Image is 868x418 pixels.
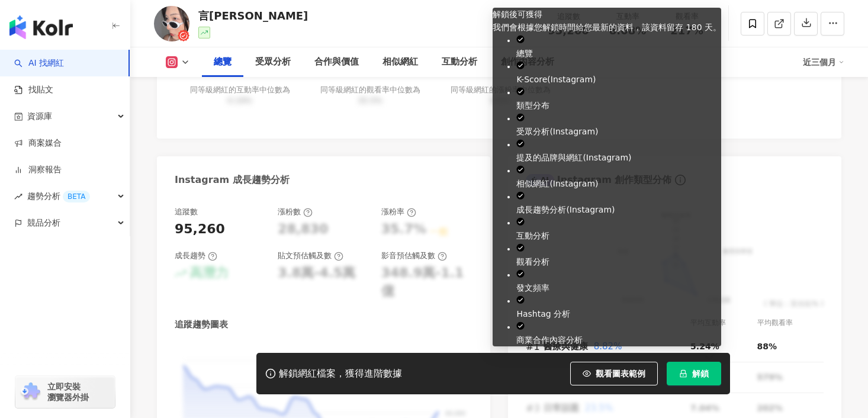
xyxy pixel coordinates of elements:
[63,191,90,202] div: BETA
[803,53,844,72] div: 近三個月
[14,137,62,149] a: 商案媒合
[757,342,777,351] span: 88%
[14,164,62,176] a: 洞察報告
[227,96,252,105] span: 0.19%
[381,250,447,261] div: 影音預估觸及數
[188,85,292,106] div: 同等級網紅的互動率中位數為
[175,207,198,217] div: 追蹤數
[516,86,721,112] li: 類型分布
[278,250,343,261] div: 貼文預估觸及數
[490,96,510,105] span: 0.8%
[175,319,228,331] div: 追蹤趨勢圖表
[314,55,359,69] div: 合作與價值
[516,60,721,86] li: K-Score ( Instagram )
[516,268,721,294] li: 發文頻率
[516,34,721,60] li: 總覽
[255,55,291,69] div: 受眾分析
[442,55,477,69] div: 互動分析
[493,21,721,34] div: 我們會根據您解鎖時間給您最新的資料，該資料留存 180 天。
[516,294,721,320] li: Hashtag 分析
[692,369,709,378] span: 解鎖
[278,207,313,217] div: 漲粉數
[47,381,89,403] span: 立即安裝 瀏覽器外掛
[516,216,721,242] li: 互動分析
[175,173,290,187] div: Instagram 成長趨勢分析
[27,210,60,236] span: 競品分析
[516,320,721,346] li: 商業合作內容分析
[175,220,225,239] div: 95,260
[358,96,382,105] span: 35.5%
[382,55,418,69] div: 相似網紅
[516,112,721,138] li: 受眾分析 ( Instagram )
[19,382,42,401] img: chrome extension
[154,6,189,41] img: KOL Avatar
[319,85,422,106] div: 同等級網紅的觀看率中位數為
[9,15,73,39] img: logo
[27,183,90,210] span: 趨勢分析
[570,362,658,385] button: 觀看圖表範例
[596,369,645,378] span: 觀看圖表範例
[198,8,308,23] div: 言[PERSON_NAME]
[516,242,721,268] li: 觀看分析
[27,103,52,130] span: 資源庫
[679,369,687,378] span: lock
[493,8,721,21] div: 解鎖後可獲得
[516,164,721,190] li: 相似網紅 ( Instagram )
[690,317,757,329] div: 平均互動率
[279,368,402,380] div: 解鎖網紅檔案，獲得進階數據
[667,362,721,385] button: 解鎖
[14,84,53,96] a: 找貼文
[14,192,22,201] span: rise
[757,317,824,329] div: 平均觀看率
[449,85,552,106] div: 同等級網紅的漲粉率中位數為
[14,57,64,69] a: searchAI 找網紅
[381,207,416,217] div: 漲粉率
[516,190,721,216] li: 成長趨勢分析 ( Instagram )
[516,138,721,164] li: 提及的品牌與網紅 ( Instagram )
[15,376,115,408] a: chrome extension立即安裝 瀏覽器外掛
[175,250,217,261] div: 成長趨勢
[214,55,232,69] div: 總覽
